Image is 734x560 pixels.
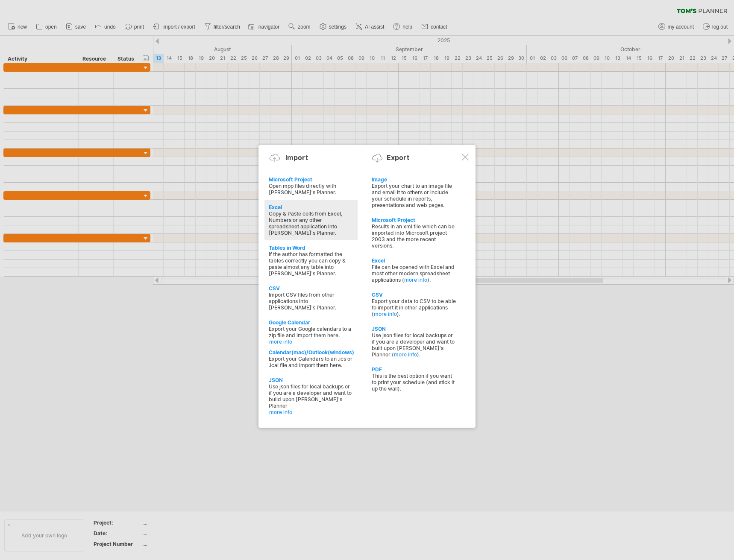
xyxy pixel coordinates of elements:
[394,351,417,358] a: more info
[372,223,456,249] div: Results in an xml file which can be imported into Microsoft project 2003 and the more recent vers...
[372,183,456,208] div: Export your chart to an image file and email it to others or include your schedule in reports, pr...
[372,257,456,264] div: Excel
[269,204,353,210] div: Excel
[372,373,456,392] div: This is the best option if you want to print your schedule (and stick it up the wall).
[372,326,456,332] div: JSON
[269,409,354,415] a: more info
[269,251,353,277] div: If the author has formatted the tables correctly you can copy & paste almost any table into [PERS...
[269,245,353,251] div: Tables in Word
[387,153,409,162] div: Export
[372,217,456,223] div: Microsoft Project
[372,292,456,298] div: CSV
[269,210,353,236] div: Copy & Paste cells from Excel, Numbers or any other spreadsheet application into [PERSON_NAME]'s ...
[372,332,456,358] div: Use json files for local backups or if you are a developer and want to built upon [PERSON_NAME]'s...
[285,153,308,162] div: Import
[374,311,397,317] a: more info
[372,264,456,283] div: File can be opened with Excel and most other modern spreadsheet applications ( ).
[404,277,427,283] a: more info
[372,176,456,183] div: Image
[372,298,456,317] div: Export your data to CSV to be able to import it in other applications ( ).
[269,338,354,345] a: more info
[372,366,456,373] div: PDF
